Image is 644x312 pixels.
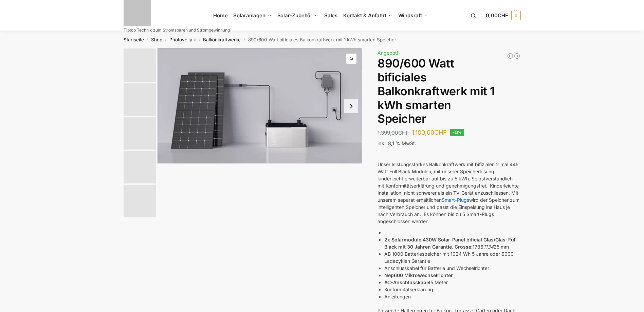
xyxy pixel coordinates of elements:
[158,48,362,163] img: ASE 1000 Batteriespeicher
[384,250,520,265] li: AB 1000 Batteriespeicher mit 1024 Wh 5 Jahre oder 6000 Ladezyklen Garantie
[507,53,514,59] a: Balkonkraftwerk 445/860 Erweiterungsmodul
[378,161,520,225] p: Unser leistungsstarkes Balkonkraftwerk mit bifizialen 2 mal 445 Watt Full Black Modulen, mit unse...
[324,12,338,19] span: Sales
[343,12,386,19] span: Kontakt & Anfahrt
[511,11,521,20] span: 0
[124,37,144,42] a: Startseite
[233,12,265,19] span: Solaranlagen
[514,53,520,59] a: WiFi Smart Plug für unseren Plug & Play Batteriespeicher
[196,37,203,43] span: /
[434,129,447,136] span: CHF
[124,28,230,32] p: Tiptop Technik zum Stromsparen und Stromgewinnung
[151,37,162,42] a: Shop
[378,140,416,146] span: inkl. 8,1 % MwSt.
[124,185,156,217] img: nep-microwechselrichter-600w
[450,129,464,136] span: -21%
[378,130,409,136] bdi: 1.399,00
[473,244,509,250] span: 1786 25 mm
[124,151,156,183] img: 1 (3)
[111,31,533,48] nav: Breadcrumb
[398,130,409,136] span: CHF
[486,12,508,19] span: 0,00
[277,12,313,19] span: Solar-Zubehör
[124,48,156,82] img: ASE 1000 Batteriespeicher
[321,0,340,31] a: Sales
[384,272,453,278] strong: Nep600 Mikrowechselrichter
[231,0,274,31] a: Solaranlagen
[384,286,520,293] li: Konformitätserklärung
[274,0,321,31] a: Solar-Zubehör
[483,244,494,250] em: 1134
[162,37,169,43] span: /
[344,99,358,113] button: Next slide
[203,37,241,42] a: Balkonkraftwerke
[486,5,520,26] a: 0,00CHF 0
[340,0,395,31] a: Kontakt & Anfahrt
[124,117,156,150] img: Bificial 30 % mehr Leistung
[384,237,517,250] strong: 2x Solarmodule 430W Solar-Panel bificial Glas/Glas Full Black mit 30 Jahren Garantie. Grösse:
[378,57,520,126] h1: 890/600 Watt bificiales Balkonkraftwerk mit 1 kWh smarten Speicher
[384,279,520,286] li: 5 Meter
[169,37,196,42] a: Photovoltaik
[378,50,398,56] span: Angebot!
[384,279,430,285] strong: AC-Anschlusskabel
[124,83,156,116] img: 860w-mi-1kwh-speicher
[442,197,469,203] a: Smart-Plugs
[412,129,447,136] bdi: 1.100,00
[241,37,248,43] span: /
[384,293,520,300] li: Anleitungen
[144,37,151,43] span: /
[498,12,508,19] span: CHF
[384,265,520,272] li: Anschlusskabel für Batterie und Wechselrichter
[158,48,362,163] a: ASE 1000 Batteriespeicher1 3 scaled
[398,12,422,19] span: Windkraft
[395,0,431,31] a: Windkraft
